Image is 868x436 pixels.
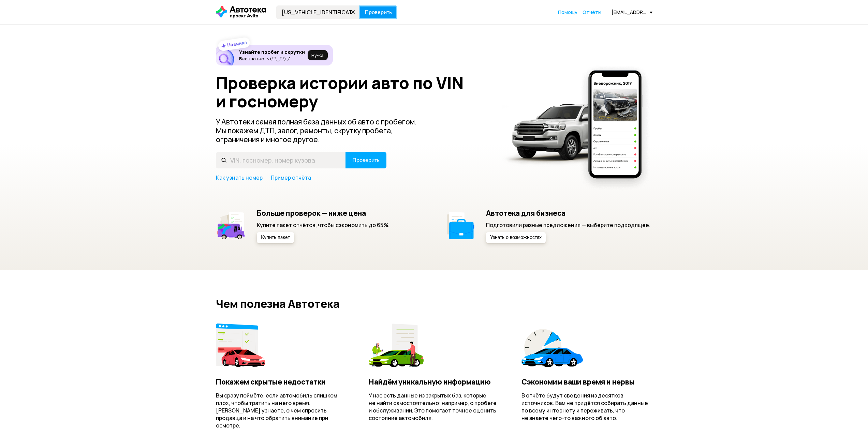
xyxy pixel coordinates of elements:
h1: Проверка истории авто по VIN и госномеру [216,74,493,110]
h4: Найдём уникальную информацию [369,377,499,386]
button: Проверить [345,152,386,168]
p: Купите пакет отчётов, чтобы сэкономить до 65%. [257,221,389,229]
p: Подготовили разные предложения — выберите подходящее. [486,221,650,229]
a: Как узнать номер [216,174,263,181]
h5: Больше проверок — ниже цена [257,209,389,217]
a: Отчёты [583,9,601,16]
h2: Чем полезна Автотека [216,298,652,310]
h6: Узнайте пробег и скрутки [239,49,305,55]
a: Помощь [558,9,577,16]
h4: Сэкономим ваши время и нервы [521,377,652,386]
p: Вы сразу поймёте, если автомобиль слишком плох, чтобы тратить на него время. [PERSON_NAME] узнает... [216,392,347,429]
div: [EMAIL_ADDRESS][DOMAIN_NAME] [612,9,652,15]
span: Купить пакет [261,235,290,240]
input: VIN, госномер, номер кузова [276,5,359,19]
span: Ну‑ка [311,52,324,58]
button: Купить пакет [257,232,294,243]
p: В отчёте будут сведения из десятков источников. Вам не придётся собирать данные по всему интернет... [521,392,652,422]
span: Проверить [352,157,380,163]
p: Бесплатно ヽ(♡‿♡)ノ [239,56,305,61]
button: Узнать о возможностях [486,232,546,243]
span: Проверить [365,10,392,15]
strong: Новинка [226,39,247,48]
p: У нас есть данные из закрытых баз, которые не найти самостоятельно: например, о пробеге и обслужи... [369,392,499,422]
a: Пример отчёта [271,174,311,181]
p: У Автотеки самая полная база данных об авто с пробегом. Мы покажем ДТП, залог, ремонты, скрутку п... [216,117,428,144]
button: Проверить [359,5,397,19]
h5: Автотека для бизнеса [486,209,650,217]
span: Узнать о возможностях [490,235,542,240]
input: VIN, госномер, номер кузова [216,152,346,168]
h4: Покажем скрытые недостатки [216,377,347,386]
